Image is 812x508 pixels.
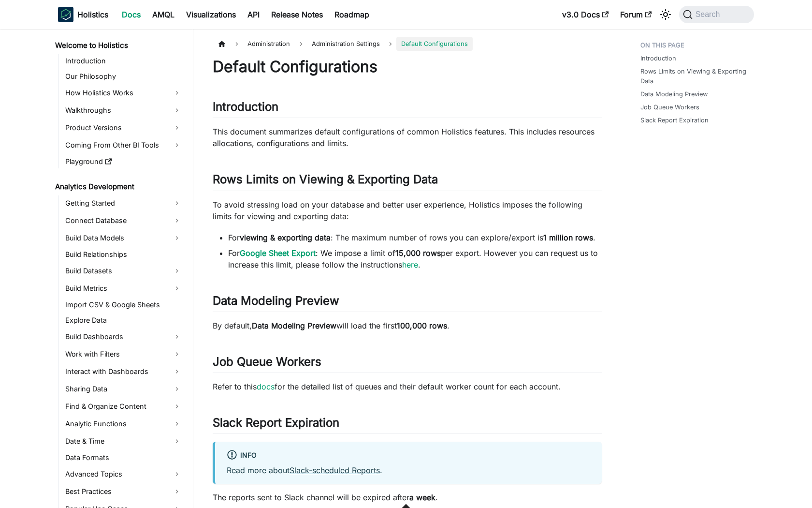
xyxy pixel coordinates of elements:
[640,103,699,112] a: Job Queue Workers
[640,67,748,85] a: Rows Limits on Viewing & Exporting Data
[556,7,614,22] a: v3.0 Docs
[240,233,331,242] strong: viewing & exporting data
[265,7,329,22] a: Release Notes
[213,381,602,392] p: Refer to this for the detailed list of queues and their default worker count for each account.
[62,416,185,432] a: Analytic Functions
[243,37,295,51] span: Administration
[62,54,185,68] a: Introduction
[62,248,185,261] a: Build Relationships
[213,37,231,51] a: Home page
[52,180,185,194] a: Analytics Development
[227,449,590,462] div: info
[62,484,185,499] a: Best Practices
[62,155,185,168] a: Playground
[640,54,676,63] a: Introduction
[62,314,185,327] a: Explore Data
[614,7,657,22] a: Forum
[213,199,602,222] p: To avoid stressing load on your database and better user experience, Holistics imposes the follow...
[52,39,185,52] a: Welcome to Holistics
[228,247,602,270] li: For : We impose a limit of per export. However you can request us to increase this limit, please ...
[213,37,602,51] nav: Breadcrumbs
[402,260,418,269] a: here
[213,100,602,118] h2: Introduction
[640,116,709,125] a: Slack Report Expiration
[213,320,602,331] p: By default, will load the first .
[116,7,146,22] a: Docs
[180,7,242,22] a: Visualizations
[58,7,73,22] img: Holistics
[543,233,593,242] strong: 1 million rows
[213,355,602,373] h2: Job Queue Workers
[62,329,185,344] a: Build Dashboards
[62,346,185,362] a: Work with Filters
[257,382,275,391] a: docs
[62,85,185,101] a: How Holistics Works
[658,7,673,22] button: Switch between dark and light mode (currently system mode)
[213,416,602,434] h2: Slack Report Expiration
[62,364,185,379] a: Interact with Dashboards
[62,120,185,135] a: Product Versions
[62,70,185,83] a: Our Philosophy
[62,298,185,312] a: Import CSV & Google Sheets
[62,433,185,449] a: Date & Time
[240,248,316,258] a: Google Sheet Export
[213,294,602,312] h2: Data Modeling Preview
[58,7,108,22] a: HolisticsHolisticsHolistics
[62,195,185,211] a: Getting Started
[48,29,193,508] nav: Docs sidebar
[146,7,180,22] a: AMQL
[227,464,590,476] p: Read more about .
[290,465,380,475] a: Slack-scheduled Reports
[396,37,473,51] span: Default Configurations
[213,492,602,503] p: The reports sent to Slack channel will be expired after .
[62,466,185,482] a: Advanced Topics
[62,103,185,118] a: Walkthroughs
[693,10,726,19] span: Search
[329,7,375,22] a: Roadmap
[640,90,708,99] a: Data Modeling Preview
[395,248,441,258] strong: 15,000 rows
[62,230,185,246] a: Build Data Models
[62,213,185,228] a: Connect Database
[77,9,108,20] b: Holistics
[62,399,185,414] a: Find & Organize Content
[62,137,185,153] a: Coming From Other BI Tools
[252,321,336,330] strong: Data Modeling Preview
[307,37,385,51] span: Administration Settings
[213,57,602,76] h1: Default Configurations
[679,6,754,23] button: Search (Command+K)
[62,451,185,464] a: Data Formats
[62,281,185,296] a: Build Metrics
[62,263,185,279] a: Build Datasets
[397,321,447,330] strong: 100,000 rows
[409,493,435,502] strong: a week
[213,126,602,149] p: This document summarizes default configurations of common Holistics features. This includes resou...
[228,232,602,243] li: For : The maximum number of rows you can explore/export is .
[242,7,265,22] a: API
[62,381,185,397] a: Sharing Data
[213,172,602,191] h2: Rows Limits on Viewing & Exporting Data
